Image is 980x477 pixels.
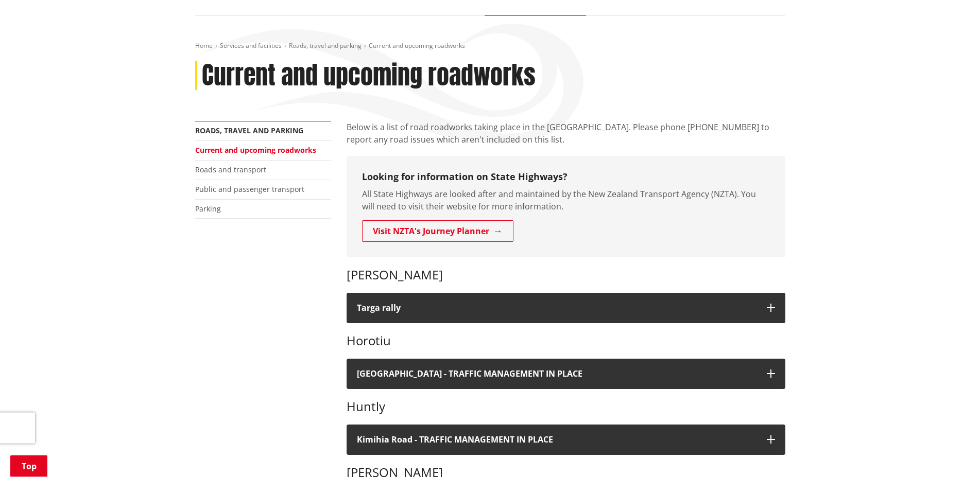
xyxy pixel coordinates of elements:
[347,359,785,389] button: [GEOGRAPHIC_DATA] - TRAFFIC MANAGEMENT IN PLACE
[195,126,303,135] a: Roads, travel and parking
[289,41,362,50] a: Roads, travel and parking
[357,369,757,379] h4: [GEOGRAPHIC_DATA] - TRAFFIC MANAGEMENT IN PLACE
[347,268,785,282] h3: [PERSON_NAME]
[369,41,465,50] span: Current and upcoming roadworks
[347,399,785,414] h3: Huntly
[195,145,316,155] a: Current and upcoming roadworks
[347,333,785,348] h3: Horotiu
[220,41,282,50] a: Services and facilities
[357,435,757,445] h4: Kimihia Road - TRAFFIC MANAGEMENT IN PLACE
[195,184,304,194] a: Public and passenger transport
[202,61,536,91] h1: Current and upcoming roadworks
[347,121,785,146] p: Below is a list of road roadworks taking place in the [GEOGRAPHIC_DATA]. Please phone [PHONE_NUMB...
[195,42,785,50] nav: breadcrumb
[195,165,266,174] a: Roads and transport
[362,171,770,183] h3: Looking for information on State Highways?
[347,293,785,323] button: Targa rally
[362,188,770,213] p: All State Highways are looked after and maintained by the New Zealand Transport Agency (NZTA). Yo...
[362,220,513,242] a: Visit NZTA's Journey Planner
[195,41,213,50] a: Home
[10,455,47,477] a: Top
[933,434,970,471] iframe: Messenger Launcher
[195,204,221,214] a: Parking
[347,425,785,455] button: Kimihia Road - TRAFFIC MANAGEMENT IN PLACE
[357,303,757,313] h4: Targa rally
